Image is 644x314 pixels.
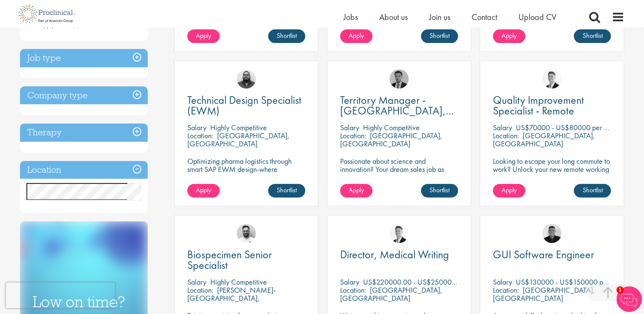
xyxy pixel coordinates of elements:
img: Ashley Bennett [237,69,256,88]
p: Optimizing pharma logistics through smart SAP EWM design-where precision meets performance in eve... [187,157,305,189]
p: Highly Competitive [363,123,420,132]
a: Join us [429,11,450,23]
h3: Therapy [20,123,148,142]
span: Director, Medical Writing [340,247,449,262]
p: US$70000 - US$80000 per annum [516,123,623,132]
a: Director, Medical Writing [340,249,458,260]
span: Location: [187,285,213,295]
a: Apply [493,29,525,43]
p: Highly Competitive [210,123,267,132]
p: [GEOGRAPHIC_DATA], [GEOGRAPHIC_DATA] [493,131,595,148]
img: Christian Andersen [542,224,561,243]
span: Location: [187,131,213,140]
span: Apply [501,186,517,194]
a: Apply [187,184,220,197]
p: Passionate about science and innovation? Your dream sales job as Territory Manager awaits! [340,157,458,181]
a: Apply [340,29,372,43]
a: Apply [187,29,220,43]
p: Highly Competitive [210,277,267,287]
span: Technical Design Specialist (EWM) [187,93,301,118]
p: [GEOGRAPHIC_DATA], [GEOGRAPHIC_DATA] [493,285,595,303]
p: [GEOGRAPHIC_DATA], [GEOGRAPHIC_DATA] [340,285,442,303]
span: Location: [340,131,366,140]
img: Carl Gbolade [389,69,409,88]
p: Looking to escape your long commute to work? Unlock your new remote working position with this ex... [493,157,611,189]
span: Territory Manager - [GEOGRAPHIC_DATA], [GEOGRAPHIC_DATA] [340,93,454,128]
a: GUI Software Engineer [493,249,611,260]
span: Location: [493,131,519,140]
span: Quality Improvement Specialist - Remote [493,93,584,118]
h3: Location [20,161,148,179]
p: [GEOGRAPHIC_DATA], [GEOGRAPHIC_DATA] [187,131,289,148]
a: Jobs [343,11,358,23]
a: Shortlist [421,29,458,43]
p: [PERSON_NAME]-[GEOGRAPHIC_DATA], [GEOGRAPHIC_DATA] [187,285,276,311]
img: George Watson [389,224,409,243]
p: US$130000 - US$150000 per annum [516,277,630,287]
a: Territory Manager - [GEOGRAPHIC_DATA], [GEOGRAPHIC_DATA] [340,95,458,116]
span: Salary [493,123,512,132]
h3: Job type [20,49,148,67]
span: Apply [196,31,211,40]
img: Chatbot [616,286,642,312]
span: Salary [340,123,359,132]
a: Shortlist [421,184,458,197]
a: Quality Improvement Specialist - Remote [493,95,611,116]
a: Upload CV [518,11,556,23]
a: Shortlist [268,184,305,197]
span: Apply [349,31,364,40]
span: Salary [187,123,206,132]
img: Emile De Beer [237,224,256,243]
a: Shortlist [574,29,611,43]
a: Shortlist [574,184,611,197]
a: Shortlist [268,29,305,43]
span: Biospecimen Senior Specialist [187,247,272,272]
p: [GEOGRAPHIC_DATA], [GEOGRAPHIC_DATA] [340,131,442,148]
a: Apply [340,184,372,197]
h3: Company type [20,86,148,105]
span: Apply [196,186,211,194]
a: Apply [493,184,525,197]
span: Location: [340,285,366,295]
img: George Watson [542,69,561,88]
span: Salary [187,277,206,287]
span: Apply [349,186,364,194]
span: Salary [340,277,359,287]
span: 1 [616,286,624,294]
span: GUI Software Engineer [493,247,594,262]
h3: Low on time? [33,294,135,310]
a: Contact [472,11,497,23]
iframe: reCAPTCHA [6,283,115,308]
span: Location: [493,285,519,295]
a: About us [379,11,408,23]
p: US$220000.00 - US$250000.00 per annum + Highly Competitive Salary [363,277,583,287]
span: Salary [493,277,512,287]
a: Technical Design Specialist (EWM) [187,95,305,116]
a: Biospecimen Senior Specialist [187,249,305,271]
span: Apply [501,31,517,40]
